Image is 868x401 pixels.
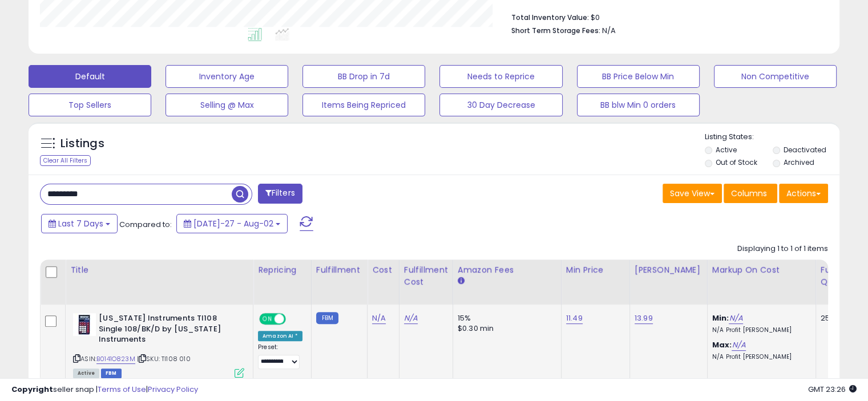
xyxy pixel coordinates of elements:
[98,384,146,395] a: Terms of Use
[566,313,583,324] a: 11.49
[821,313,856,323] div: 254
[258,184,302,204] button: Filters
[316,264,362,276] div: Fulfillment
[148,384,198,395] a: Privacy Policy
[808,384,857,395] span: 2025-08-10 23:26 GMT
[783,157,814,167] label: Archived
[404,264,448,288] div: Fulfillment Cost
[712,353,807,361] p: N/A Profit [PERSON_NAME]
[284,314,302,324] span: OFF
[41,214,118,233] button: Last 7 Days
[635,264,703,276] div: [PERSON_NAME]
[439,94,562,116] button: 30 Day Decrease
[511,10,819,23] li: $0
[712,313,729,323] b: Min:
[96,354,135,364] a: B0141O823M
[73,313,244,376] div: ASIN:
[577,65,700,88] button: BB Price Below Min
[11,384,198,395] div: seller snap | |
[779,184,828,203] button: Actions
[70,264,248,276] div: Title
[73,368,99,378] span: All listings currently available for purchase on Amazon
[258,343,302,369] div: Preset:
[737,244,828,254] div: Displaying 1 to 1 of 1 items
[176,214,288,233] button: [DATE]-27 - Aug-02
[73,313,96,336] img: 414WToiSGfL._SL40_.jpg
[714,65,837,88] button: Non Competitive
[165,65,288,88] button: Inventory Age
[663,184,722,203] button: Save View
[712,326,807,334] p: N/A Profit [PERSON_NAME]
[101,368,122,378] span: FBM
[566,264,625,276] div: Min Price
[458,276,465,286] small: Amazon Fees.
[511,13,589,22] b: Total Inventory Value:
[40,155,91,166] div: Clear All Filters
[458,313,552,323] div: 15%
[577,94,700,116] button: BB blw Min 0 orders
[716,157,757,167] label: Out of Stock
[260,314,274,324] span: ON
[511,26,600,35] b: Short Term Storage Fees:
[458,264,556,276] div: Amazon Fees
[193,218,273,229] span: [DATE]-27 - Aug-02
[29,94,151,116] button: Top Sellers
[729,313,742,324] a: N/A
[302,94,425,116] button: Items Being Repriced
[783,145,826,155] label: Deactivated
[58,218,103,229] span: Last 7 Days
[712,264,811,276] div: Markup on Cost
[732,339,745,351] a: N/A
[705,132,839,143] p: Listing States:
[712,339,732,350] b: Max:
[635,313,653,324] a: 13.99
[439,65,562,88] button: Needs to Reprice
[724,184,777,203] button: Columns
[302,65,425,88] button: BB Drop in 7d
[404,313,418,324] a: N/A
[821,264,860,288] div: Fulfillable Quantity
[99,313,237,348] b: [US_STATE] Instruments TI108 Single 108/BK/D by [US_STATE] Instruments
[716,145,737,155] label: Active
[458,323,552,334] div: $0.30 min
[602,25,616,36] span: N/A
[60,136,104,152] h5: Listings
[258,331,302,341] div: Amazon AI *
[29,65,151,88] button: Default
[707,260,815,305] th: The percentage added to the cost of goods (COGS) that forms the calculator for Min & Max prices.
[137,354,191,363] span: | SKU: TI108 010
[372,264,394,276] div: Cost
[316,312,338,324] small: FBM
[731,188,767,199] span: Columns
[258,264,306,276] div: Repricing
[119,219,172,230] span: Compared to:
[372,313,386,324] a: N/A
[165,94,288,116] button: Selling @ Max
[11,384,53,395] strong: Copyright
